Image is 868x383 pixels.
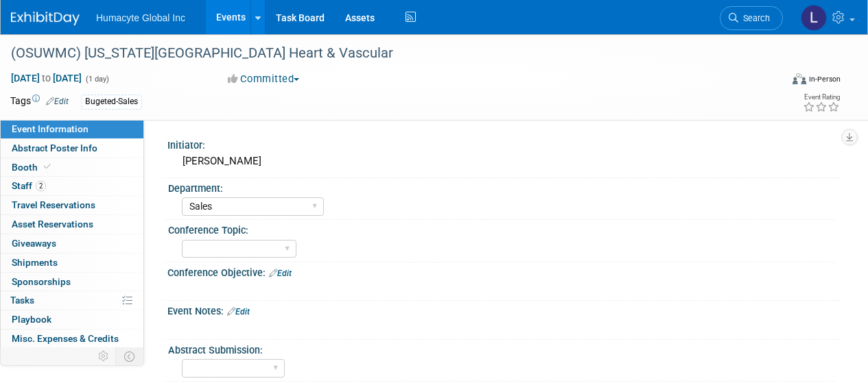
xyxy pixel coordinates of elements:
a: Giveaways [1,234,143,253]
span: Booth [12,162,54,173]
a: Search [720,6,783,30]
span: Giveaways [12,238,56,249]
span: Shipments [12,257,58,268]
span: Sponsorships [12,276,71,287]
span: to [40,73,53,84]
div: Event Format [719,71,841,92]
a: Edit [269,269,292,278]
a: Shipments [1,254,143,272]
span: Travel Reservations [12,199,95,210]
i: Booth reservation complete [44,163,51,171]
span: Event Information [12,123,89,134]
div: In-Person [808,74,841,84]
a: Event Information [1,120,143,138]
div: Abstract Submission: [168,340,834,357]
div: Initiator: [167,135,841,152]
span: Staff [12,180,46,191]
a: Playbook [1,310,143,329]
a: Travel Reservations [1,196,143,214]
div: Event Notes: [167,301,841,319]
a: Sponsorships [1,273,143,291]
td: Tags [10,94,69,110]
span: Search [738,13,770,23]
img: Format-Inperson.png [793,73,806,84]
span: [DATE] [DATE] [10,72,82,84]
span: (1 day) [84,75,109,84]
div: [PERSON_NAME] [178,151,830,172]
div: Conference Objective: [167,262,841,280]
span: Playbook [12,314,51,325]
div: Conference Topic: [168,220,834,237]
span: Asset Reservations [12,219,93,230]
div: Department: [168,178,834,195]
div: Bugeted-Sales [81,95,142,109]
a: Misc. Expenses & Credits [1,330,143,348]
span: Abstract Poster Info [12,143,97,153]
span: Misc. Expenses & Credits [12,333,119,344]
button: Committed [223,72,305,86]
img: Linda Hamilton [801,5,827,31]
img: ExhibitDay [11,12,80,25]
span: Humacyte Global Inc [96,12,185,23]
a: Edit [46,97,69,106]
a: Booth [1,158,143,177]
span: 2 [36,181,46,191]
div: Event Rating [803,94,840,101]
a: Tasks [1,291,143,310]
td: Personalize Event Tab Strip [92,347,116,365]
span: Tasks [10,295,34,306]
a: Abstract Poster Info [1,139,143,158]
div: (OSUWMC) [US_STATE][GEOGRAPHIC_DATA] Heart & Vascular [6,41,770,66]
td: Toggle Event Tabs [116,347,144,365]
a: Staff2 [1,177,143,195]
a: Asset Reservations [1,215,143,234]
a: Edit [227,307,250,317]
